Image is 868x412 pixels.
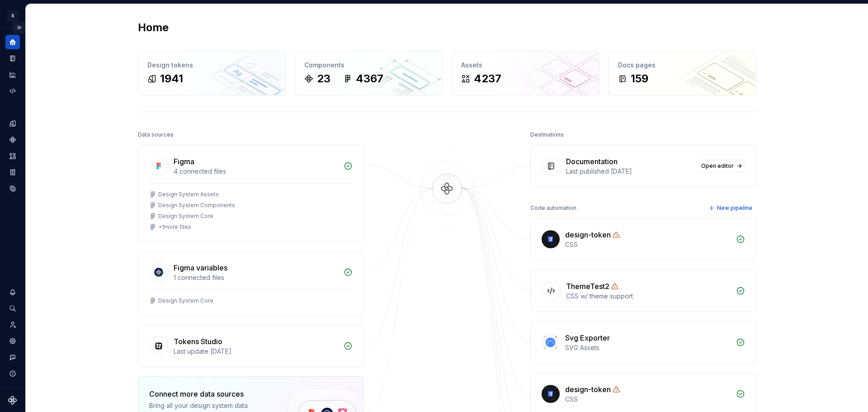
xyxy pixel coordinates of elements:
a: Settings [5,334,20,348]
div: 1 connected files [174,273,338,282]
a: Storybook stories [5,165,20,180]
a: Components [5,133,20,147]
span: Open editor [701,162,734,170]
div: CSS [565,240,731,249]
a: Tokens StudioLast update [DATE] [138,325,364,367]
div: design-token [565,384,611,395]
a: Figma variables1 connected filesDesign System Core [138,251,364,316]
div: Assets [461,61,590,70]
button: S [2,6,24,25]
div: 4237 [474,71,501,86]
div: 4367 [356,71,383,86]
div: Figma [174,156,194,167]
div: Data sources [138,128,174,141]
div: Last published [DATE] [566,167,692,176]
div: Docs pages [618,61,747,70]
div: Design System Assets [158,191,219,198]
button: New pipeline [706,202,756,214]
div: Tokens Studio [174,336,222,347]
div: 4 connected files [174,167,338,176]
div: Code automation [530,202,576,214]
a: Assets [5,149,20,163]
a: Design tokens1941 [138,51,286,95]
a: Code automation [5,84,20,98]
div: 1941 [160,71,183,86]
div: Design System Core [158,297,213,304]
div: 159 [631,71,648,86]
a: Components234367 [295,51,443,95]
div: Design System Core [158,213,213,220]
div: design-token [565,229,611,240]
a: Home [5,35,20,49]
div: Svg Exporter [565,332,610,343]
a: Invite team [5,317,20,332]
h2: Home [138,20,169,35]
div: Last update [DATE] [174,347,338,356]
a: Documentation [5,51,20,66]
button: Contact support [5,350,20,365]
div: Components [304,61,433,70]
div: Destinations [530,128,564,141]
div: ThemeTest2 [566,281,609,292]
a: Analytics [5,67,20,82]
div: Design tokens [147,61,276,70]
a: Open editor [697,160,745,172]
div: Figma variables [174,262,227,273]
div: CSS [565,395,731,404]
a: Docs pages159 [609,51,756,95]
div: Design System Components [158,202,235,209]
div: 23 [317,71,330,86]
svg: Supernova Logo [8,396,17,405]
a: Data sources [5,181,20,196]
div: Documentation [566,156,618,167]
button: Search ⌘K [5,301,20,316]
div: CSS w/ theme support [566,292,731,301]
a: Assets4237 [452,51,599,95]
a: Figma4 connected filesDesign System AssetsDesign System ComponentsDesign System Core+1more files [138,145,364,242]
button: Notifications [5,285,20,299]
span: New pipeline [717,204,752,212]
div: SVG Assets [565,343,731,352]
a: Design tokens [5,116,20,131]
div: S [7,10,18,21]
div: Connect more data sources [149,388,271,399]
button: Expand sidebar [13,21,25,34]
div: + 1 more files [158,223,191,231]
